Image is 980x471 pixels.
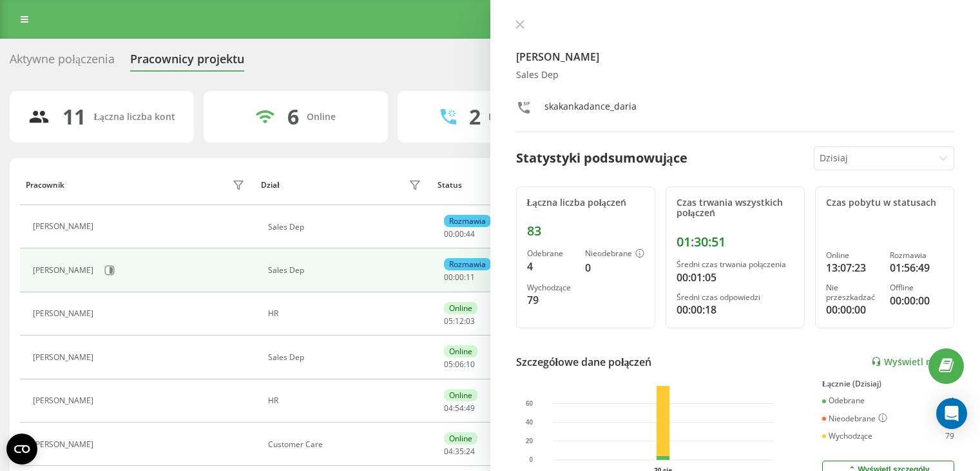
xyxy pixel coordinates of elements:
div: 01:56:49 [890,260,943,276]
div: Czas pobytu w statusach [826,197,943,208]
div: Nieodebrane [585,249,644,259]
div: Łączna liczba kont [93,112,175,123]
a: Wyświetl raport [871,356,954,367]
div: Statystyki podsumowujące [516,148,687,168]
div: : : [444,273,475,282]
div: Online [444,302,477,314]
div: 00:01:05 [677,270,794,285]
div: Średni czas trwania połączenia [677,260,794,269]
span: 00 [455,228,464,239]
span: 49 [466,403,475,414]
div: skakankadance_daria [544,100,637,119]
div: 00:00:00 [890,293,943,308]
div: Szczegółowe dane połączeń [516,354,652,370]
div: [PERSON_NAME] [33,440,97,449]
div: 0 [585,260,644,276]
div: 01:30:51 [677,234,794,250]
div: [PERSON_NAME] [33,396,97,405]
div: Online [444,432,477,445]
div: 4 [527,259,575,274]
span: 44 [466,228,475,239]
div: Czas trwania wszystkich połączeń [677,197,794,219]
div: Rozmawia [444,258,491,270]
div: Średni czas odpowiedzi [677,293,794,302]
div: Odebrane [527,249,575,258]
div: : : [444,360,475,369]
text: 60 [526,400,533,407]
div: Nieodebrane [822,414,887,424]
div: 13:07:23 [826,260,879,276]
div: Aktywne połączenia [10,52,115,72]
div: [PERSON_NAME] [33,353,97,362]
div: Online [826,251,879,260]
div: [PERSON_NAME] [33,222,97,231]
div: : : [444,230,475,239]
span: 12 [455,316,464,326]
span: 00 [444,272,453,283]
div: Sales Dep [268,353,425,362]
div: Pracownik [26,181,64,190]
span: 06 [455,359,464,370]
div: Rozmawiają [488,112,540,123]
div: Sales Dep [516,70,955,81]
div: 2 [469,105,481,129]
span: 05 [444,359,453,370]
div: [PERSON_NAME] [33,309,97,318]
div: Status [437,181,462,190]
span: 04 [444,446,453,457]
span: 04 [444,403,453,414]
div: : : [444,317,475,326]
div: 4 [950,396,954,405]
div: Dział [261,181,279,190]
div: Customer Care [268,440,425,449]
div: Sales Dep [268,223,425,232]
div: Rozmawia [890,251,943,260]
div: : : [444,447,475,456]
span: 24 [466,446,475,457]
div: Wychodzące [527,283,575,292]
div: Łączna liczba połączeń [527,197,644,208]
div: Online [444,345,477,357]
h4: [PERSON_NAME] [516,49,955,65]
span: 00 [455,272,464,283]
div: HR [268,396,425,405]
span: 54 [455,403,464,414]
div: Sales Dep [268,266,425,275]
text: 0 [529,456,533,463]
span: 11 [466,272,475,283]
text: 20 [526,437,533,445]
div: 79 [945,432,954,441]
span: 10 [466,359,475,370]
div: Online [307,112,336,123]
div: 00:00:18 [677,302,794,317]
div: 00:00:00 [826,302,879,317]
div: Łącznie (Dzisiaj) [822,379,954,388]
div: 79 [527,292,575,308]
span: 35 [455,446,464,457]
div: HR [268,309,425,318]
div: : : [444,404,475,413]
div: Nie przeszkadzać [826,283,879,302]
div: 6 [287,105,299,129]
div: Open Intercom Messenger [936,398,967,429]
span: 05 [444,316,453,326]
button: Open CMP widget [6,434,37,465]
span: 03 [466,316,475,326]
div: [PERSON_NAME] [33,266,97,275]
div: Odebrane [822,396,865,405]
text: 40 [526,419,533,426]
span: 00 [444,228,453,239]
div: Rozmawia [444,215,491,227]
div: 83 [527,223,644,239]
div: Pracownicy projektu [130,52,244,72]
div: 11 [62,105,86,129]
div: Wychodzące [822,432,872,441]
div: Online [444,389,477,401]
div: Offline [890,283,943,292]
